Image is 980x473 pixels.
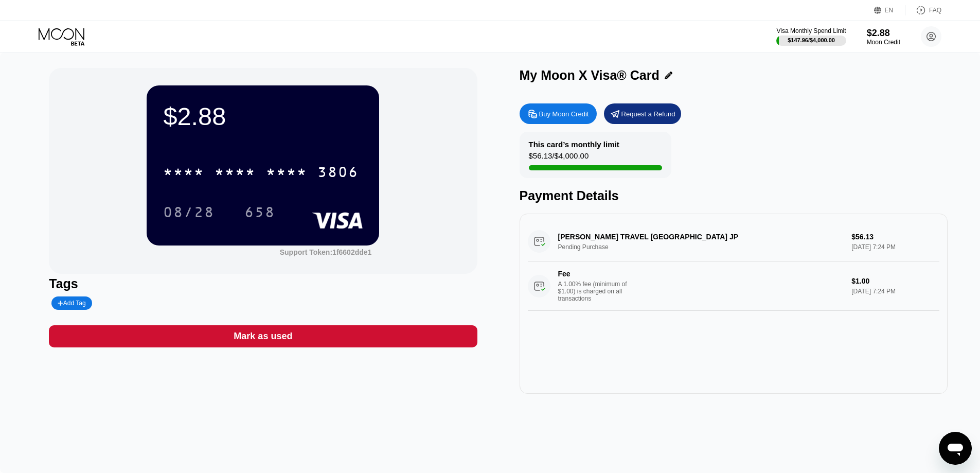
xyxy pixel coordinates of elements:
[51,296,92,310] div: Add Tag
[529,151,589,165] div: $56.13 / $4,000.00
[155,199,222,225] div: 08/28
[851,288,939,295] div: [DATE] 7:24 PM
[776,27,846,46] div: Visa Monthly Spend Limit$147.96/$4,000.00
[851,277,939,285] div: $1.00
[905,5,941,15] div: FAQ
[867,39,900,46] div: Moon Credit
[280,248,372,256] div: Support Token:1f6602dde1
[520,103,597,124] div: Buy Moon Credit
[776,27,846,34] div: Visa Monthly Spend Limit
[867,28,900,46] div: $2.88Moon Credit
[280,248,372,256] div: Support Token: 1f6602dde1
[237,199,283,225] div: 658
[558,281,635,302] div: A 1.00% fee (minimum of $1.00) is charged on all transactions
[885,7,894,14] div: EN
[520,188,948,203] div: Payment Details
[520,68,660,83] div: My Moon X Visa® Card
[788,37,835,43] div: $147.96 / $4,000.00
[58,300,85,307] div: Add Tag
[867,28,900,39] div: $2.88
[244,205,275,222] div: 658
[163,102,363,131] div: $2.88
[929,7,941,14] div: FAQ
[539,110,589,118] div: Buy Moon Credit
[621,110,675,118] div: Request a Refund
[939,432,972,465] iframe: Кнопка запуска окна обмена сообщениями
[529,140,619,149] div: This card’s monthly limit
[49,276,477,291] div: Tags
[49,325,477,347] div: Mark as used
[163,205,215,222] div: 08/28
[604,103,681,124] div: Request a Refund
[874,5,905,15] div: EN
[558,270,630,278] div: Fee
[234,330,292,342] div: Mark as used
[528,261,939,311] div: FeeA 1.00% fee (minimum of $1.00) is charged on all transactions$1.00[DATE] 7:24 PM
[317,165,359,182] div: 3806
